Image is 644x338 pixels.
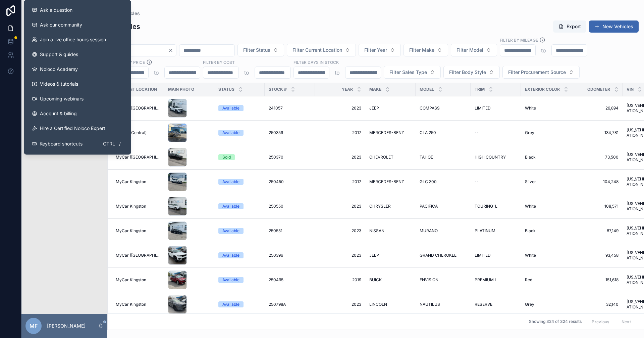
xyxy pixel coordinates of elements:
[420,155,433,160] span: TAHOE
[369,155,393,160] span: CHEVROLET
[525,179,568,184] a: Silver
[26,77,128,91] a: Videos & tutorials
[222,301,239,307] div: Available
[451,44,497,56] button: Select Button
[457,47,483,53] span: Filter Model
[40,7,72,13] span: Ask a question
[287,44,356,56] button: Select Button
[26,3,128,17] button: Ask a question
[389,69,427,76] span: Filter Sales Type
[369,130,412,135] a: MERCEDES-BENZ
[116,228,160,234] a: MyCar Kingston
[576,130,619,135] a: 134,781
[369,130,404,135] span: MERCEDES-BENZ
[475,204,517,209] a: TOURING-L
[218,203,261,209] a: Available
[475,302,492,307] span: RESERVE
[475,277,496,283] span: PREMIUM I
[40,110,77,117] span: Account & billing
[116,105,160,111] a: MyCar ([GEOGRAPHIC_DATA])
[525,130,534,135] span: Grey
[116,277,146,283] span: MyCar Kingston
[420,228,438,234] span: MURANO
[154,69,159,77] p: to
[508,69,566,76] span: Filter Procurement Source
[420,277,438,283] span: ENVISION
[116,204,160,209] a: MyCar Kingston
[269,204,283,209] span: 250550
[369,105,379,111] span: JEEP
[21,27,107,106] div: scrollable content
[40,22,82,28] span: Ask our community
[116,179,160,184] a: MyCar Kingston
[116,87,157,92] span: Current Location
[269,253,283,258] span: 250396
[222,179,239,185] div: Available
[222,130,239,136] div: Available
[475,130,479,135] span: --
[319,179,361,184] a: 2017
[576,302,619,307] span: 32,140
[404,44,448,56] button: Select Button
[218,130,261,136] a: Available
[319,155,361,160] span: 2023
[525,277,568,283] a: Red
[218,277,261,283] a: Available
[369,277,382,283] span: BUICK
[40,51,78,58] span: Support & guides
[475,179,517,184] a: --
[576,277,619,283] a: 151,618
[218,154,261,160] a: Sold
[475,204,497,209] span: TOURING-L
[102,140,116,148] span: Ctrl
[420,87,434,92] span: Model
[319,130,361,135] a: 2017
[342,87,353,92] span: Year
[525,204,536,209] span: White
[222,228,239,234] div: Available
[529,319,582,325] span: Showing 324 of 324 results
[541,46,546,54] p: to
[369,228,384,234] span: NISSAN
[319,277,361,283] a: 2019
[576,228,619,234] span: 87,149
[420,253,467,258] a: GRAND CHEROKEE
[525,253,568,258] a: White
[369,155,412,160] a: CHEVROLET
[475,253,517,258] a: LIMITED
[369,204,412,209] a: CHRYSLER
[269,155,283,160] span: 250370
[369,87,381,92] span: Make
[525,179,536,184] span: Silver
[218,179,261,185] a: Available
[218,252,261,258] a: Available
[553,20,586,33] button: Export
[40,125,105,132] span: Hire a Certified Noloco Expert
[576,179,619,184] a: 104,248
[576,204,619,209] a: 108,571
[369,253,412,258] a: JEEP
[420,302,467,307] a: NAUTILUS
[269,277,283,283] span: 250495
[26,17,128,32] a: Ask our community
[116,277,160,283] a: MyCar Kingston
[116,155,160,160] a: MyCar ([GEOGRAPHIC_DATA])
[475,277,517,283] a: PREMIUM I
[26,136,128,152] button: Keyboard shortcutsCtrl/
[525,228,568,234] a: Black
[319,228,361,234] a: 2023
[319,302,361,307] a: 2023
[269,228,282,234] span: 250551
[26,121,128,136] button: Hire a Certified Noloco Expert
[475,155,506,160] span: HIGH COUNTRY
[222,154,231,160] div: Sold
[576,105,619,111] span: 26,894
[168,48,176,53] button: Clear
[319,204,361,209] a: 2023
[587,87,610,92] span: Odometer
[475,130,517,135] a: --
